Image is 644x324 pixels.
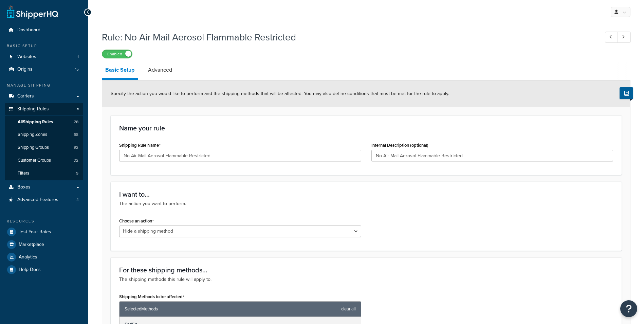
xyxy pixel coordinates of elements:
[5,83,83,88] div: Manage Shipping
[119,143,161,148] label: Shipping Rule Name
[618,32,631,43] a: Next Record
[119,266,613,274] h3: For these shipping methods...
[19,229,51,235] span: Test Your Rates
[17,27,40,33] span: Dashboard
[119,218,154,224] label: Choose an action
[5,251,83,263] a: Analytics
[5,154,83,167] li: Customer Groups
[5,128,83,141] a: Shipping Zones68
[5,226,83,238] a: Test Your Rates
[371,143,428,148] label: Internal Description (optional)
[620,300,637,317] button: Open Resource Center
[18,170,29,176] span: Filters
[119,200,613,208] p: The action you want to perform.
[5,63,83,76] a: Origins15
[5,141,83,154] li: Shipping Groups
[76,170,78,176] span: 9
[5,238,83,251] a: Marketplace
[17,93,34,99] span: Carriers
[17,197,58,203] span: Advanced Features
[19,267,41,273] span: Help Docs
[5,167,83,180] a: Filters9
[102,50,132,58] label: Enabled
[5,264,83,276] a: Help Docs
[5,194,83,206] a: Advanced Features4
[18,132,47,138] span: Shipping Zones
[19,254,37,260] span: Analytics
[74,119,78,125] span: 78
[111,90,449,97] span: Specify the action you would like to perform and the shipping methods that will be affected. You ...
[5,116,83,128] a: AllShipping Rules78
[119,124,613,132] h3: Name your rule
[119,294,184,300] label: Shipping Methods to be affected
[5,194,83,206] li: Advanced Features
[5,24,83,36] a: Dashboard
[5,63,83,76] li: Origins
[17,106,49,112] span: Shipping Rules
[17,184,31,190] span: Boxes
[17,67,33,72] span: Origins
[5,51,83,63] a: Websites1
[74,145,78,150] span: 92
[17,54,36,60] span: Websites
[5,154,83,167] a: Customer Groups32
[5,43,83,49] div: Basic Setup
[119,276,613,283] p: The shipping methods this rule will apply to.
[5,181,83,194] a: Boxes
[102,62,138,80] a: Basic Setup
[74,132,78,138] span: 68
[18,119,53,125] span: All Shipping Rules
[102,31,592,44] h1: Rule: No Air Mail Aerosol Flammable Restricted
[76,197,79,203] span: 4
[125,304,338,314] span: Selected Methods
[5,218,83,224] div: Resources
[5,103,83,115] a: Shipping Rules
[620,87,633,99] button: Show Help Docs
[5,128,83,141] li: Shipping Zones
[74,158,78,163] span: 32
[605,32,618,43] a: Previous Record
[5,90,83,103] a: Carriers
[341,304,356,314] a: clear all
[5,167,83,180] li: Filters
[5,51,83,63] li: Websites
[5,141,83,154] a: Shipping Groups92
[145,62,176,78] a: Advanced
[5,103,83,180] li: Shipping Rules
[18,158,51,163] span: Customer Groups
[119,191,613,198] h3: I want to...
[77,54,79,60] span: 1
[19,242,44,248] span: Marketplace
[18,145,49,150] span: Shipping Groups
[75,67,79,72] span: 15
